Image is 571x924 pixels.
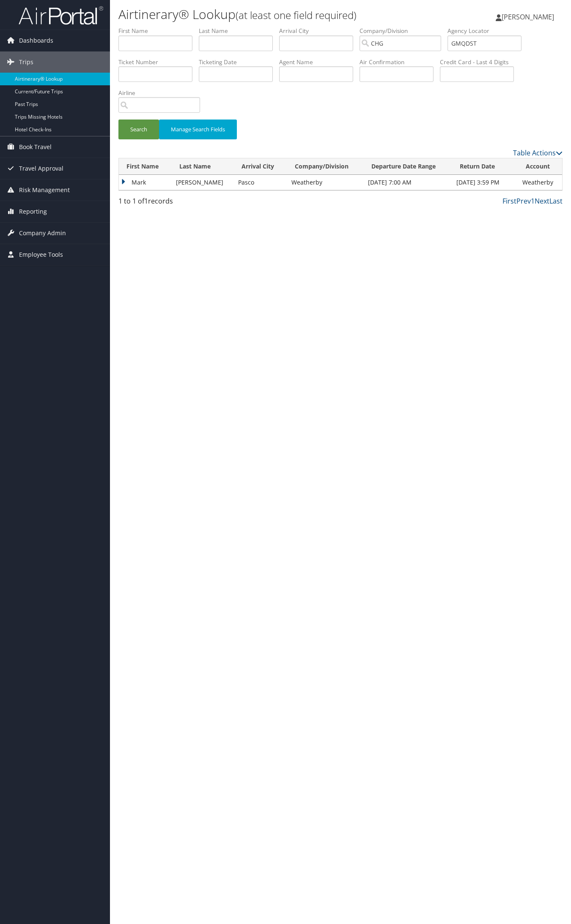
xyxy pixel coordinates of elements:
[447,27,528,35] label: Agency Locator
[118,5,415,23] h1: Airtinerary® Lookup
[360,58,440,66] label: Air Confirmation
[236,8,357,22] small: (at least one field required)
[19,179,70,201] span: Risk Management
[279,58,360,66] label: Agent Name
[19,201,47,222] span: Reporting
[119,158,172,175] th: First Name: activate to sort column descending
[118,27,199,35] label: First Name
[19,158,63,179] span: Travel Approval
[19,136,52,158] span: Book Travel
[144,196,148,206] span: 1
[513,148,563,158] a: Table Actions
[518,175,562,190] td: Weatherby
[159,120,237,139] button: Manage Search Fields
[119,175,172,190] td: Mark
[549,196,563,206] a: Last
[199,27,279,35] label: Last Name
[502,12,554,22] span: [PERSON_NAME]
[279,27,360,35] label: Arrival City
[516,196,531,206] a: Prev
[172,158,234,175] th: Last Name: activate to sort column ascending
[360,27,447,35] label: Company/Division
[19,223,66,244] span: Company Admin
[440,58,520,66] label: Credit Card - Last 4 Digits
[518,158,562,175] th: Account: activate to sort column ascending
[19,30,53,51] span: Dashboards
[452,175,518,190] td: [DATE] 3:59 PM
[364,175,452,190] td: [DATE] 7:00 AM
[287,175,364,190] td: Weatherby
[234,175,287,190] td: Pasco
[118,120,159,139] button: Search
[234,158,287,175] th: Arrival City: activate to sort column ascending
[364,158,452,175] th: Departure Date Range: activate to sort column ascending
[19,5,103,25] img: airportal-logo.png
[452,158,518,175] th: Return Date: activate to sort column ascending
[502,196,516,206] a: First
[118,196,220,210] div: 1 to 1 of records
[172,175,234,190] td: [PERSON_NAME]
[496,4,563,30] a: [PERSON_NAME]
[199,58,279,66] label: Ticketing Date
[19,244,63,265] span: Employee Tools
[287,158,364,175] th: Company/Division
[118,58,199,66] label: Ticket Number
[19,52,33,73] span: Trips
[535,196,549,206] a: Next
[531,196,535,206] a: 1
[118,89,206,97] label: Airline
